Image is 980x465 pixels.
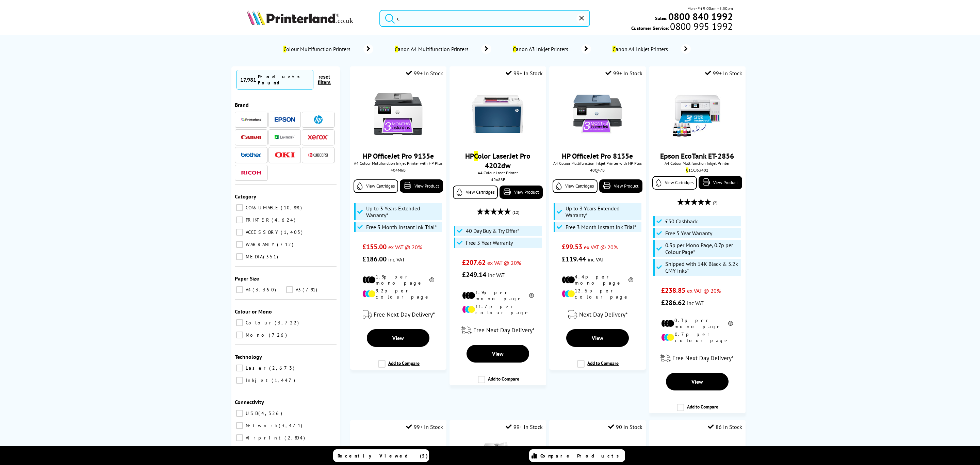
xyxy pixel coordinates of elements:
a: View Product [599,179,642,193]
label: Add to Compare [677,404,718,417]
div: modal_delivery [553,305,642,324]
input: A3 791 [286,286,293,293]
a: View Cartridges [652,176,697,190]
a: Canon A4 Multifunction Printers [394,44,491,54]
span: Next Day Delivery* [579,310,627,318]
span: 3,360 [252,287,278,293]
b: 0800 840 1992 [668,10,733,23]
span: anon A4 Inkjet Printers [611,46,671,52]
a: View [367,329,429,347]
input: WARRANTY 712 [236,241,243,248]
input: PRINTER 4,624 [236,217,243,223]
img: hp-officejet-pro-9135e-front-new-small.jpg [373,89,424,140]
label: Add to Compare [478,376,519,389]
span: Free 3 Year Warranty [466,239,513,246]
span: 2,673 [269,365,296,371]
a: View [566,329,629,347]
mark: C [474,151,478,161]
span: 3,471 [279,422,304,429]
span: (7) [713,196,717,209]
label: Add to Compare [378,360,420,373]
img: hp-8135e-front-new-small.jpg [572,89,623,140]
a: View [467,345,529,363]
span: Up to 3 Years Extended Warranty* [366,205,440,219]
span: Customer Service: [631,23,733,31]
a: View Product [699,176,742,189]
span: (12) [512,206,519,219]
span: View [492,350,504,357]
span: CONSUMABLE [244,205,280,211]
input: USB 4,326 [236,410,243,417]
label: Add to Compare [577,360,619,373]
img: OKI [275,152,295,158]
span: Free Next Day Delivery* [374,310,435,318]
span: Free 3 Month Instant Ink Trial* [366,224,437,230]
a: View Cartridges [553,179,597,193]
li: 4.4p per mono page [562,274,634,286]
div: 90 In Stock [608,423,642,430]
mark: C [283,46,286,52]
a: Printerland Logo [247,10,371,27]
a: Epson EcoTank ET-2856 [660,151,734,161]
span: 3,722 [275,320,300,326]
span: Category [235,193,256,200]
span: Free 3 Month Instant Ink Trial* [566,224,636,230]
span: 1,403 [281,229,304,235]
a: 0800 840 1992 [667,13,733,20]
div: 99+ In Stock [506,70,543,77]
a: Compare Products [529,449,625,462]
span: £119.44 [562,255,586,263]
img: Lexmark [275,135,295,139]
span: 40 Day Buy & Try Offer* [466,227,519,234]
a: View Product [500,186,543,199]
input: Network 3,471 [236,422,243,429]
span: A3 [294,287,302,293]
li: 1.9p per mono page [362,274,434,286]
span: Mono [244,332,268,338]
div: 404M6B [355,167,441,173]
span: Free 5 Year Warranty [665,230,712,237]
img: Xerox [308,135,328,140]
span: Compare Products [540,453,623,459]
li: 0.3p per mono page [661,317,733,330]
li: 12.6p per colour page [562,288,634,300]
span: WARRANTY [244,241,276,247]
span: 17,981 [240,76,256,83]
a: Canon A3 Inkjet Printers [512,44,591,54]
mark: C [513,46,516,52]
span: ex VAT @ 20% [388,244,422,251]
span: Network [244,422,278,429]
img: Canon [241,135,261,140]
mark: C [395,46,398,52]
img: Epson [275,117,295,122]
span: A4 Colour Multifunction Inkjet Printer with HP Plus [354,161,443,166]
a: View Product [400,179,443,193]
span: Up to 3 Years Extended Warranty* [566,205,640,219]
li: 11.7p per colour page [462,303,534,316]
span: Free Next Day Delivery* [473,326,535,334]
input: Laser 2,673 [236,365,243,371]
mark: C [686,167,688,173]
span: A4 Colour Multifunction Inkjet Printer with HP Plus [553,161,642,166]
a: View Cartridges [354,179,398,193]
span: View [392,335,404,341]
a: HP OfficeJet Pro 9135e [363,151,434,161]
input: ACCESSORY 1,403 [236,229,243,236]
div: modal_delivery [354,305,443,324]
span: Colour [244,320,274,326]
div: Products Found [258,74,310,86]
span: Free Next Day Delivery* [672,354,734,362]
span: Airprint [244,435,284,441]
img: HP [314,115,323,124]
span: Laser [244,365,268,371]
span: £249.14 [462,270,486,279]
img: Printerland [241,118,261,121]
li: 0.7p per colour page [661,331,733,343]
img: Printerland Logo [247,10,353,25]
span: View [691,378,703,385]
div: 4RA88F [455,177,541,182]
li: 9.2p per colour page [362,288,434,300]
span: inc VAT [588,256,604,263]
span: £238.85 [661,286,685,295]
span: Recently Viewed (5) [338,453,428,459]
